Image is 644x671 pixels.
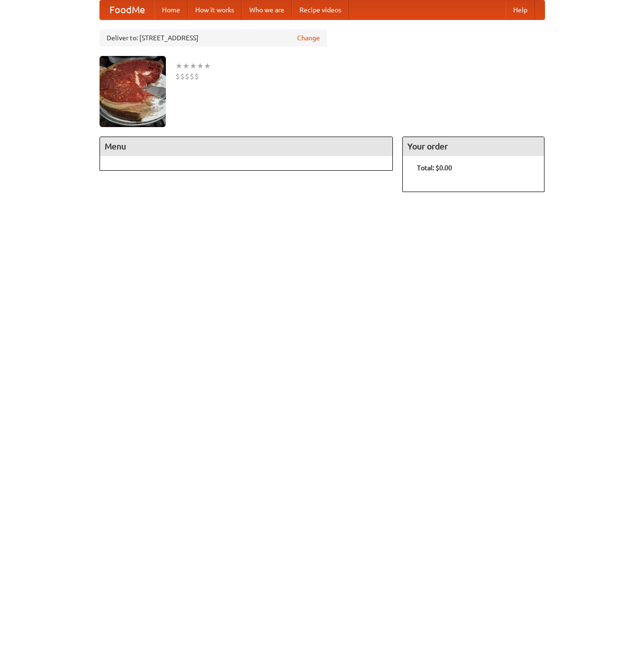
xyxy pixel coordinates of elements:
li: $ [194,71,199,82]
li: ★ [190,61,197,71]
li: ★ [175,61,182,71]
li: ★ [197,61,204,71]
li: $ [175,71,180,82]
a: Change [297,33,320,43]
a: Home [154,0,188,19]
a: How it works [188,0,242,19]
h4: Menu [100,137,393,156]
li: ★ [204,61,211,71]
a: Recipe videos [292,0,349,19]
li: $ [185,71,190,82]
b: Total: $0.00 [417,164,452,172]
img: angular.jpg [100,56,166,127]
a: FoodMe [100,0,154,19]
li: $ [180,71,185,82]
a: Who we are [242,0,292,19]
h4: Your order [403,137,544,156]
li: $ [190,71,194,82]
li: ★ [182,61,190,71]
div: Deliver to: [STREET_ADDRESS] [100,29,327,46]
a: Help [506,0,535,19]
